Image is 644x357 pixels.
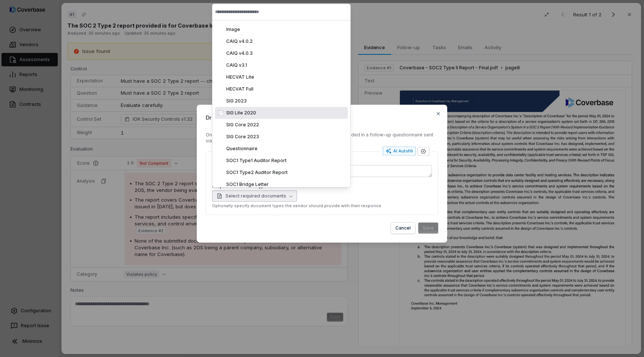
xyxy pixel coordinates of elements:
[226,98,247,104] span: SIG 2023
[226,170,288,176] span: SOC1 Type2 Auditor Report
[226,74,254,80] span: HECVAT Lite
[226,26,240,32] span: Image
[226,181,269,187] span: SOC1 Bridge Letter
[206,132,438,144] div: Once saved, this follow-up item will have status until it is included in a follow-up questionnair...
[226,50,253,56] span: CAIQ v4.0.3
[226,146,258,152] span: Questionnaire
[226,122,259,128] span: SIG Core 2022
[206,114,438,121] span: Draft Follow-Up
[212,203,432,209] p: Optionally specify document types the vendor should provide with their response
[226,134,259,140] span: SIG Core 2023
[226,62,247,68] span: CAIQ v3.1
[217,193,286,199] span: Select required documents
[383,147,416,156] button: AI Autofill
[226,86,253,92] span: HECVAT Full
[226,158,287,164] span: SOC1 Type1 Auditor Report
[391,222,415,234] button: Cancel
[226,38,253,44] span: CAIQ v4.0.2
[386,148,413,154] div: AI Autofill
[226,110,256,116] span: SIG Lite 2020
